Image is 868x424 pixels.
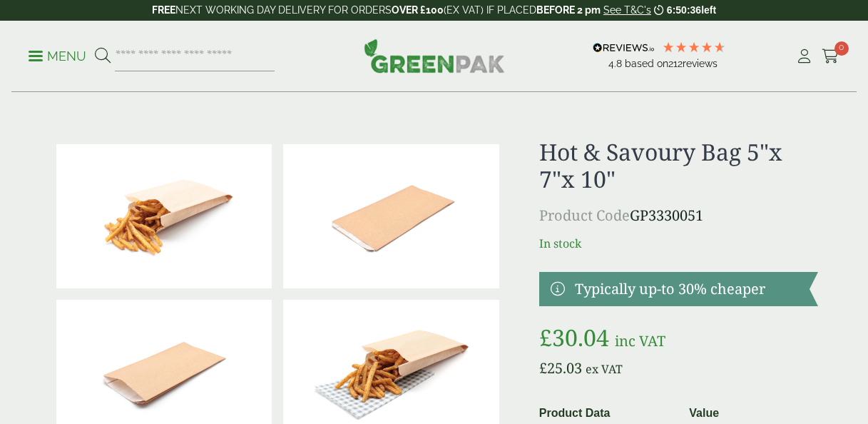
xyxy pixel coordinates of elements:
a: See T&C's [603,4,651,16]
strong: BEFORE 2 pm [536,4,601,16]
p: Menu [29,48,86,65]
h1: Hot & Savoury Bag 5"x 7"x 10" [539,138,818,193]
span: £ [539,358,547,378]
img: REVIEWS.io [593,43,655,53]
span: left [701,4,716,16]
span: 0 [834,41,849,56]
img: 3330051 Hot N Savoury Brown Bag 5x7x10inch With Fries [56,144,272,288]
span: 4.8 [608,58,625,69]
span: Based on [625,58,668,69]
a: 0 [822,46,839,67]
span: £ [539,322,552,353]
a: Menu [29,48,86,62]
p: GP3330051 [539,205,818,226]
img: GreenPak Supplies [364,39,505,73]
span: inc VAT [615,331,665,350]
img: 3330051 Hot N Savoury Brown Bag 5x7x10inch Flat [283,144,499,288]
bdi: 25.03 [539,358,582,378]
span: Product Code [539,206,630,225]
i: My Account [795,49,813,64]
span: ex VAT [586,361,623,377]
span: 6:50:36 [667,4,701,16]
strong: FREE [152,4,175,16]
span: 212 [668,58,683,69]
span: reviews [683,58,718,69]
div: 4.79 Stars [662,41,726,54]
strong: OVER £100 [392,4,444,16]
bdi: 30.04 [539,322,609,353]
p: In stock [539,235,818,252]
i: Cart [822,49,839,64]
